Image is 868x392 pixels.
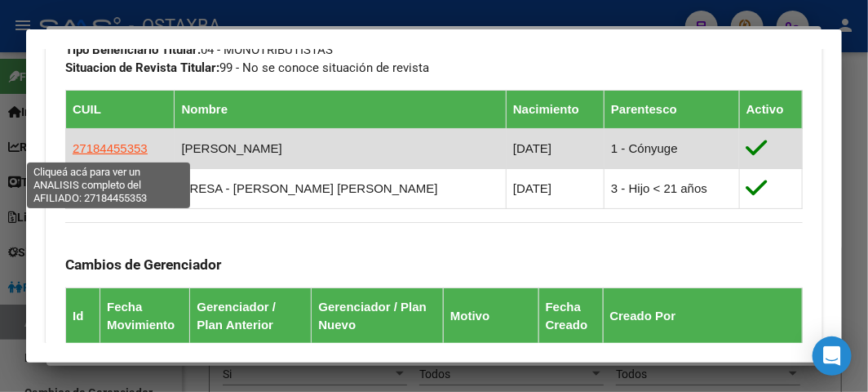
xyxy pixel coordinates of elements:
[604,169,740,209] td: 3 - Hijo < 21 años
[65,256,803,274] h3: Cambios de Gerenciador
[175,91,507,129] th: Nombre
[65,60,429,75] span: 99 - No se conoce situación de revista
[66,288,100,345] th: Id
[739,91,802,129] th: Activo
[443,288,538,345] th: Motivo
[65,42,201,57] strong: Tipo Beneficiario Titular:
[66,91,175,129] th: CUIL
[190,288,312,345] th: Gerenciador / Plan Anterior
[507,169,604,209] td: [DATE]
[175,169,507,209] td: PRESA - [PERSON_NAME] [PERSON_NAME]
[73,181,148,195] span: 27468162666
[603,288,803,345] th: Creado Por
[100,288,190,345] th: Fecha Movimiento
[813,336,852,376] div: Open Intercom Messenger
[65,42,333,57] span: 04 - MONOTRIBUTISTAS
[175,129,507,169] td: [PERSON_NAME]
[507,91,604,129] th: Nacimiento
[538,288,603,345] th: Fecha Creado
[65,60,219,75] strong: Situacion de Revista Titular:
[73,141,148,155] span: 27184455353
[312,288,444,345] th: Gerenciador / Plan Nuevo
[604,91,740,129] th: Parentesco
[604,129,740,169] td: 1 - Cónyuge
[507,129,604,169] td: [DATE]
